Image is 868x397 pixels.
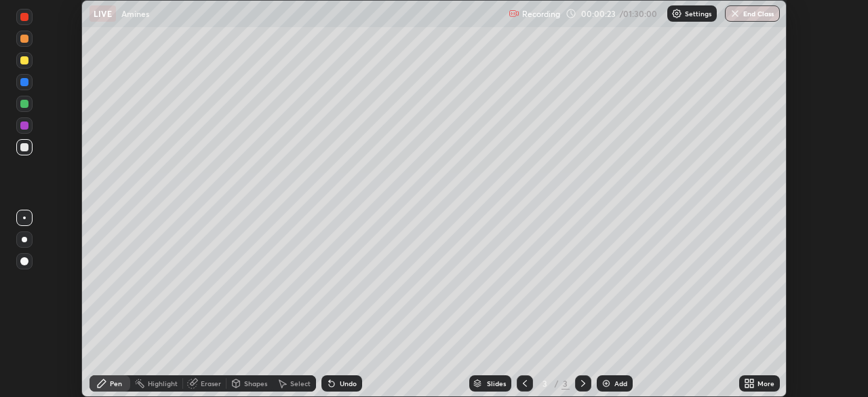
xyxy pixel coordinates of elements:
[614,380,627,387] div: Add
[201,380,221,387] div: Eraser
[538,379,552,387] div: 3
[685,10,711,17] p: Settings
[671,8,682,19] img: class-settings-icons
[522,9,560,19] p: Recording
[244,380,267,387] div: Shapes
[487,380,506,387] div: Slides
[340,380,357,387] div: Undo
[725,5,780,22] button: End Class
[509,8,519,19] img: recording.375f2c34.svg
[555,379,559,387] div: /
[561,377,570,390] div: 3
[121,8,149,19] p: Amines
[148,380,178,387] div: Highlight
[110,380,122,387] div: Pen
[290,380,311,387] div: Select
[757,380,774,387] div: More
[601,378,612,389] img: add-slide-button
[730,8,741,19] img: end-class-cross
[94,8,112,19] p: LIVE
